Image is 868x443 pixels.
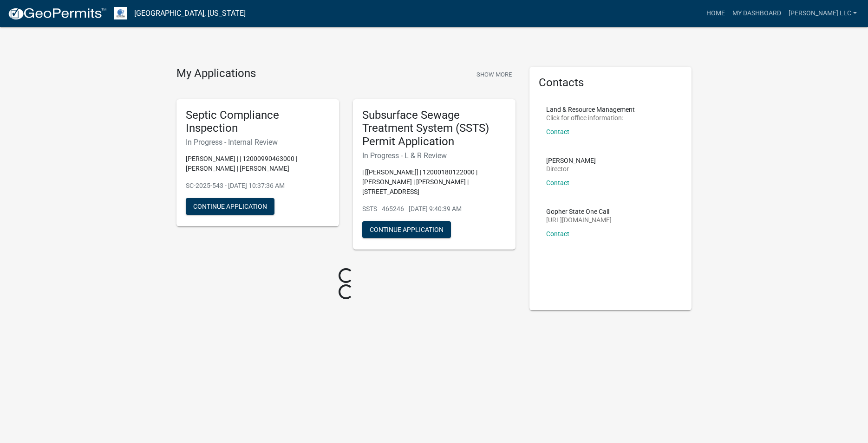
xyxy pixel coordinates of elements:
p: | [[PERSON_NAME]] | 12000180122000 | [PERSON_NAME] | [PERSON_NAME] | [STREET_ADDRESS] [362,167,506,197]
p: [PERSON_NAME] [546,157,596,164]
p: Director [546,166,596,172]
p: Gopher State One Call [546,208,612,215]
h6: In Progress - Internal Review [186,138,330,147]
h5: Contacts [539,76,683,90]
h4: My Applications [176,67,256,81]
p: Land & Resource Management [546,106,635,113]
button: Continue Application [362,221,451,238]
p: [URL][DOMAIN_NAME] [546,217,612,223]
a: Home [703,5,729,22]
p: [PERSON_NAME] | | 12000990463000 | [PERSON_NAME] | [PERSON_NAME] [186,154,330,173]
h5: Septic Compliance Inspection [186,109,330,135]
p: Click for office information: [546,115,635,121]
img: Otter Tail County, Minnesota [114,7,127,19]
button: Show More [473,67,516,82]
a: Contact [546,230,569,238]
h6: In Progress - L & R Review [362,151,506,160]
a: My Dashboard [729,5,785,22]
button: Continue Application [186,198,274,215]
h5: Subsurface Sewage Treatment System (SSTS) Permit Application [362,109,506,148]
a: Contact [546,179,569,186]
p: SSTS - 465246 - [DATE] 9:40:39 AM [362,204,506,214]
a: [GEOGRAPHIC_DATA], [US_STATE] [134,6,246,21]
a: [PERSON_NAME] LLC [785,5,861,22]
a: Contact [546,128,569,135]
p: SC-2025-543 - [DATE] 10:37:36 AM [186,181,330,191]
